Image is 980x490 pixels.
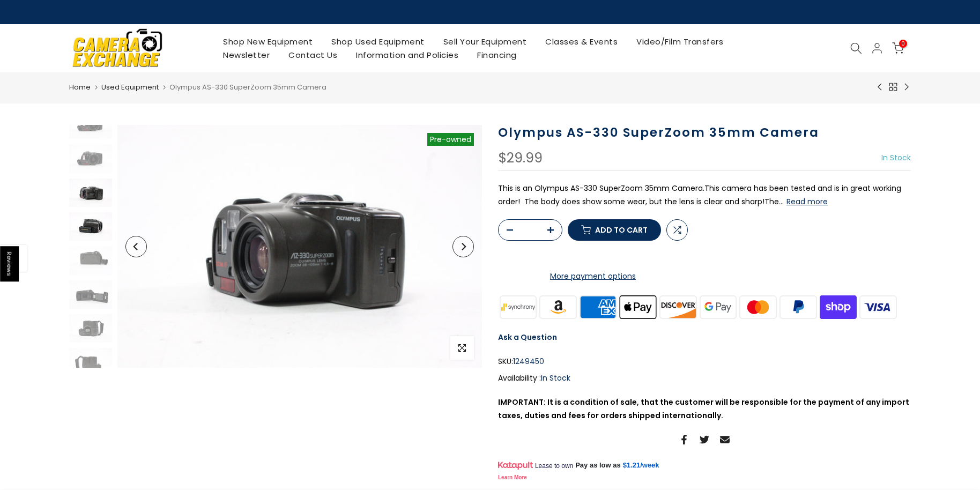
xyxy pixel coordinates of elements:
img: paypal [778,294,819,320]
div: Availability : [498,372,911,385]
span: 0 [899,40,907,48]
img: Olympus AS-330 SuperZoom 35mm Camera 35mm Film Cameras - 35mm Point and Shoot Cameras Olympus 124... [69,314,112,343]
a: Learn More [498,474,527,480]
img: Olympus AS-330 SuperZoom 35mm Camera 35mm Film Cameras - 35mm Point and Shoot Cameras Olympus 124... [69,212,112,241]
img: synchrony [498,294,538,320]
a: Sell Your Equipment [434,35,536,48]
button: Next [452,236,474,257]
a: Ask a Question [498,332,557,343]
img: visa [858,294,899,320]
a: Newsletter [214,48,279,62]
img: Olympus AS-330 SuperZoom 35mm Camera 35mm Film Cameras - 35mm Point and Shoot Cameras Olympus 124... [69,348,112,376]
span: 1249450 [513,355,544,368]
a: Share on Facebook [679,433,689,446]
img: apple pay [618,294,658,320]
div: $29.99 [498,151,543,165]
button: Previous [125,236,147,257]
a: Used Equipment [101,82,159,93]
img: discover [658,294,699,320]
a: $1.21/week [623,461,659,470]
img: google pay [698,294,738,320]
a: Contact Us [279,48,347,62]
a: Information and Policies [347,48,468,62]
img: shopify pay [818,294,858,320]
a: Shop New Equipment [214,35,322,48]
h1: Olympus AS-330 SuperZoom 35mm Camera [498,125,911,140]
img: Olympus AS-330 SuperZoom 35mm Camera 35mm Film Cameras - 35mm Point and Shoot Cameras Olympus 124... [69,179,112,207]
a: Shop Used Equipment [322,35,434,48]
button: Read more [786,197,828,206]
span: Olympus AS-330 SuperZoom 35mm Camera [169,82,326,92]
img: amazon payments [538,294,578,320]
img: Olympus AS-330 SuperZoom 35mm Camera 35mm Film Cameras - 35mm Point and Shoot Cameras Olympus 124... [69,280,112,309]
span: Lease to own [535,462,573,470]
a: Video/Film Transfers [627,35,733,48]
img: master [738,294,778,320]
span: Add to cart [595,226,648,234]
button: Add to cart [568,219,661,241]
span: In Stock [881,152,911,163]
a: Share on Email [720,433,730,446]
a: Classes & Events [536,35,627,48]
img: Olympus AS-330 SuperZoom 35mm Camera 35mm Film Cameras - 35mm Point and Shoot Cameras Olympus 124... [69,110,112,139]
a: Financing [468,48,526,62]
a: 0 [892,42,904,54]
div: SKU: [498,355,911,368]
img: Olympus AS-330 SuperZoom 35mm Camera 35mm Film Cameras - 35mm Point and Shoot Cameras Olympus 124... [117,125,482,368]
strong: IMPORTANT: It is a condition of sale, that the customer will be responsible for the payment of an... [498,397,909,421]
a: More payment options [498,270,688,283]
a: Home [69,82,91,93]
a: Share on Twitter [700,433,709,446]
span: Pay as low as [575,461,621,470]
img: Olympus AS-330 SuperZoom 35mm Camera 35mm Film Cameras - 35mm Point and Shoot Cameras Olympus 124... [69,246,112,274]
img: Olympus AS-330 SuperZoom 35mm Camera 35mm Film Cameras - 35mm Point and Shoot Cameras Olympus 124... [69,144,112,173]
span: In Stock [541,373,570,383]
img: american express [578,294,618,320]
p: This is an Olympus AS-330 SuperZoom 35mm Camera.This camera has been tested and is in great worki... [498,182,911,209]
